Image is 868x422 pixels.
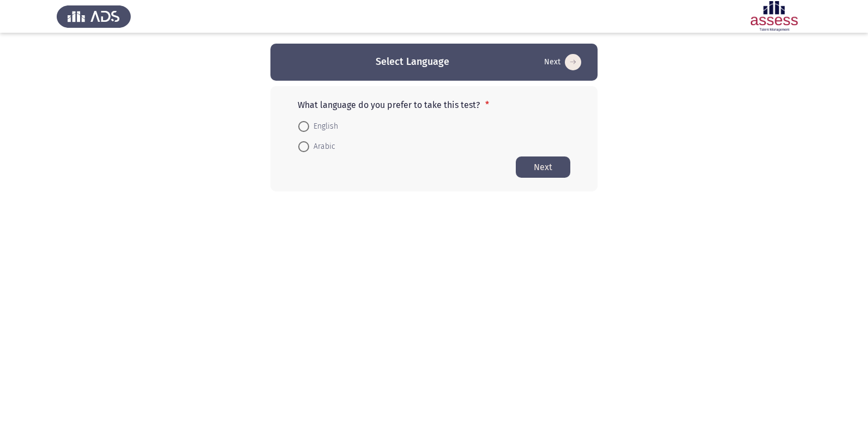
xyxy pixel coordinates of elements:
[309,140,335,153] span: Arabic
[376,55,449,69] h3: Select Language
[309,120,338,133] span: English
[541,53,584,71] button: Start assessment
[298,100,570,110] p: What language do you prefer to take this test?
[57,1,131,32] img: Assess Talent Management logo
[737,1,811,32] img: Assessment logo of ASSESS Employability - EBI
[516,156,570,178] button: Start assessment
